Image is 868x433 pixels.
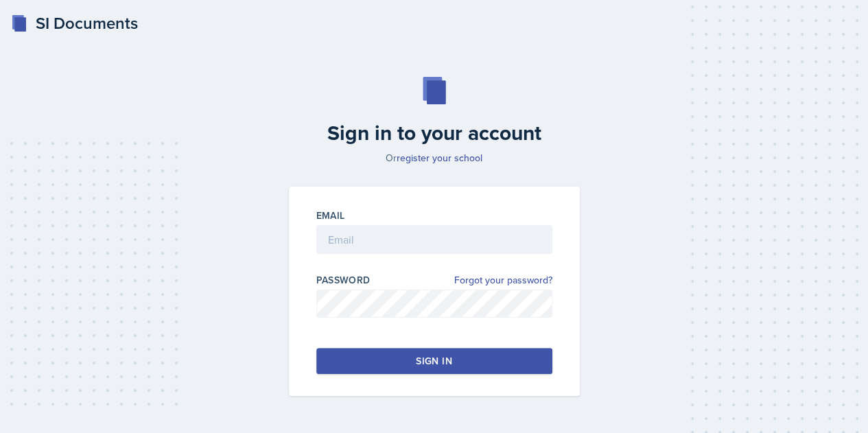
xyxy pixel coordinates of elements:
[316,273,371,287] label: Password
[281,121,588,145] h2: Sign in to your account
[416,354,451,368] div: Sign in
[397,151,482,165] a: register your school
[316,348,552,374] button: Sign in
[11,11,138,36] a: SI Documents
[316,225,552,254] input: Email
[454,273,552,288] a: Forgot your password?
[281,151,588,165] p: Or
[316,209,345,222] label: Email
